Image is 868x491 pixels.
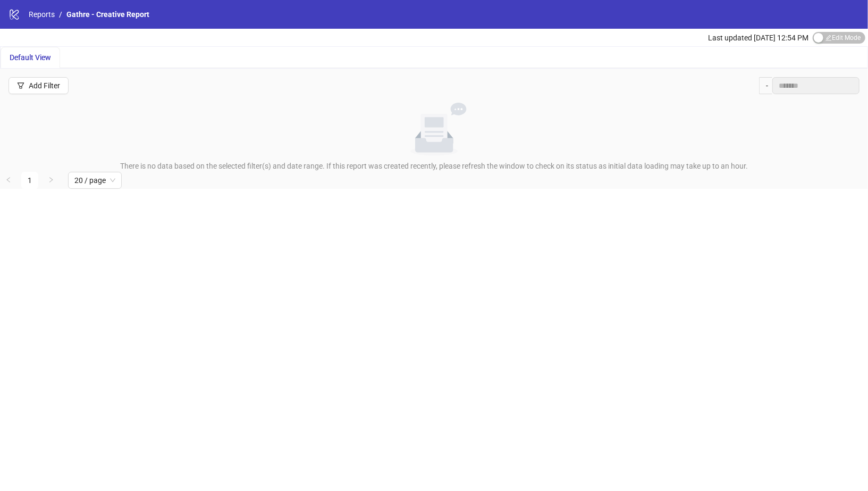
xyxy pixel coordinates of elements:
a: Reports [27,9,57,20]
span: left [5,177,12,183]
span: filter [17,82,24,89]
div: Add Filter [29,81,60,90]
div: There is no data based on the selected filter(s) and date range. If this report was created recen... [4,160,864,172]
span: right [48,177,54,183]
button: right [43,172,60,189]
div: - [759,77,772,94]
span: 20 / page [74,172,115,188]
span: Gathre - Creative Report [66,10,149,19]
a: 1 [22,172,38,188]
span: Last updated [DATE] 12:54 PM [708,34,808,42]
span: Default View [10,53,51,62]
div: Page Size [68,172,122,189]
button: Add Filter [9,77,69,94]
li: / [59,9,62,20]
li: Next Page [43,172,60,189]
